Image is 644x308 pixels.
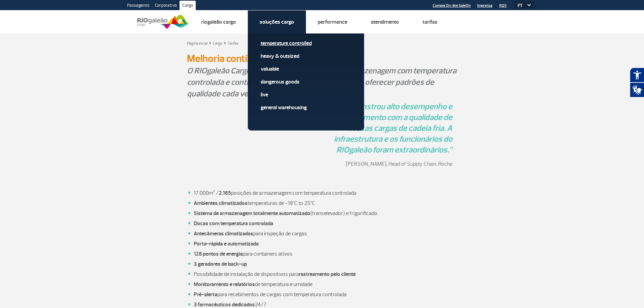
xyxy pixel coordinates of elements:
[261,40,351,47] a: Temperature Controlled
[194,240,259,247] strong: Porta-rápida e automatizada
[187,41,208,46] a: Página inicial
[433,3,471,8] a: Compra On-line GaleOn
[261,78,351,86] a: Dangerous Goods
[187,65,457,99] p: O RIOgaleão Cargo triplicou sua capacidade de armazenagem com temperatura controlada e continua i...
[261,52,351,60] a: Heavy & Outsized
[346,161,386,167] span: [PERSON_NAME]
[194,280,457,288] li: de temperatura e umidade
[194,209,457,217] li: (transelevador) e frigorificado
[194,261,247,267] strong: 3 geradores de back-up
[213,41,222,46] a: Cargo
[423,19,437,25] a: Tarifas
[436,161,452,167] span: , Roche
[194,199,457,207] li: temperaturas de -18°C to 25°C
[260,19,294,25] a: Soluções Cargo
[194,220,273,227] strong: Docas com temperatura controlada
[300,101,452,155] p: “RIOgaleão demonstrou alto desempenho e comprometimento com a qualidade de nossas cargas de cadei...
[194,200,247,207] strong: Ambientes climatizados
[152,1,180,11] a: Corporativo
[499,3,507,8] a: RQS
[261,91,351,98] a: Live
[194,281,255,288] strong: Monitoramento e relatórios
[299,271,356,278] strong: rastreamento pelo cliente
[124,1,152,11] a: Passageiros
[194,291,217,298] strong: Pré-alerta
[180,1,196,11] a: Cargo
[630,82,644,97] button: Abrir tradutor de língua de sinais.
[194,301,255,308] strong: 3 farmacêuticos dedicados
[630,68,644,97] div: Plugin de acessibilidade da Hand Talk.
[261,65,351,73] a: Valuable
[194,270,457,278] li: Possibilidade de instalação de dispositivos para
[194,230,253,237] strong: Antecâmeras climatizadas
[477,3,493,8] a: Imprensa
[194,189,457,197] li: 17.000m³ / posições de armazenagem com temperatura controlada
[194,251,243,257] strong: 128 pontos de energia
[224,39,226,47] a: >
[261,104,351,111] a: General Warehousing
[194,230,457,238] li: para inspeção de cargas
[209,39,211,47] a: >
[386,161,436,167] span: , Head of Supply Chain
[228,41,239,46] a: Tarifas
[630,68,644,82] button: Abrir recursos assistivos.
[187,52,457,65] h2: Melhoria contínua
[219,190,231,196] strong: 2.165
[194,290,457,299] li: para recebimentos de cargas com temperatura controlada
[194,210,310,217] strong: Sistema de armazenagem totalmente automatizado
[201,19,236,25] a: Riogaleão Cargo
[318,19,347,25] a: Performance
[194,250,457,258] li: para containers ativos
[371,19,399,25] a: Atendimento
